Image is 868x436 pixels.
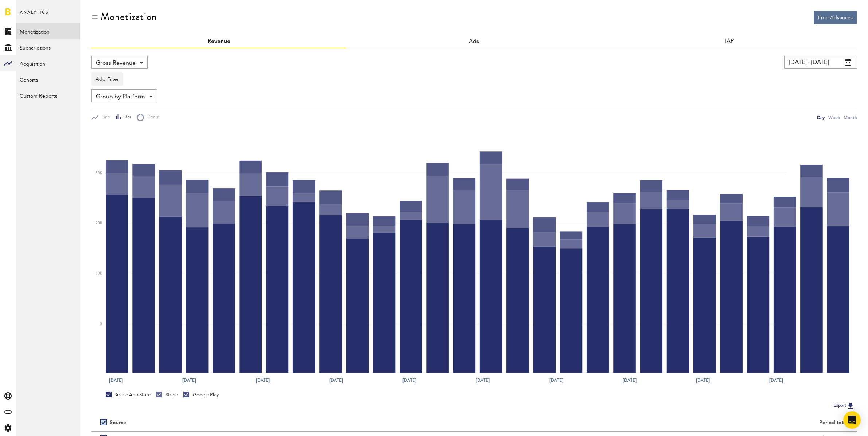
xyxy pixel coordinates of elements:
div: Day [817,114,825,121]
text: 0 [100,322,102,326]
span: Bar [121,114,131,121]
div: Google Play [183,392,219,398]
a: Ads [469,39,479,44]
div: Period total [483,420,848,426]
span: Group by Platform [96,91,145,103]
div: Monetization [101,11,157,23]
a: Custom Reports [16,87,80,103]
div: Source [110,420,126,426]
a: Cohorts [16,71,80,87]
text: [DATE] [256,377,270,384]
span: Donut [144,114,160,121]
text: [DATE] [476,377,490,384]
button: Add Filter [91,72,123,86]
div: Open Intercom Messenger [843,411,861,429]
div: Week [828,114,840,121]
div: Stripe [156,392,178,398]
button: Export [831,401,857,411]
text: [DATE] [329,377,343,384]
a: IAP [725,39,734,44]
text: [DATE] [623,377,637,384]
text: [DATE] [696,377,710,384]
text: [DATE] [182,377,196,384]
a: Monetization [16,23,80,39]
text: 30K [96,171,102,175]
div: Apple App Store [106,392,151,398]
span: Gross Revenue [96,57,136,70]
text: [DATE] [549,377,563,384]
text: [DATE] [402,377,416,384]
text: [DATE] [109,377,123,384]
a: Revenue [207,39,230,44]
text: 10K [96,272,102,276]
text: 20K [96,221,102,225]
div: Month [844,114,857,121]
text: [DATE] [770,377,783,384]
a: Subscriptions [16,39,80,55]
img: Export [846,401,855,410]
button: Free Advances [814,11,857,24]
a: Acquisition [16,55,80,71]
span: Analytics [20,8,48,23]
span: Line [98,114,110,121]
